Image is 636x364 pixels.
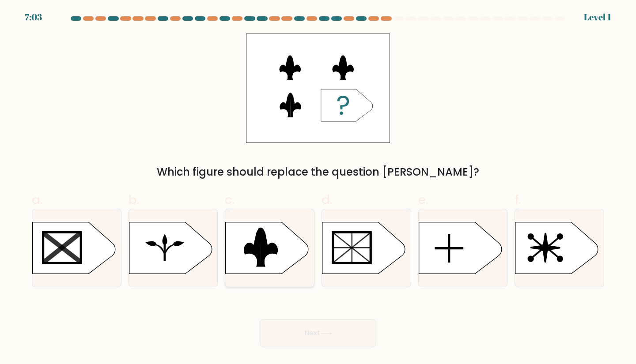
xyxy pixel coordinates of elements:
[37,164,599,180] div: Which figure should replace the question [PERSON_NAME]?
[322,191,332,208] span: d.
[515,191,521,208] span: f.
[418,191,428,208] span: e.
[25,11,42,24] div: 7:03
[225,191,235,208] span: c.
[129,191,139,208] span: b.
[261,319,375,347] button: Next
[584,11,611,24] div: Level 1
[32,191,42,208] span: a.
